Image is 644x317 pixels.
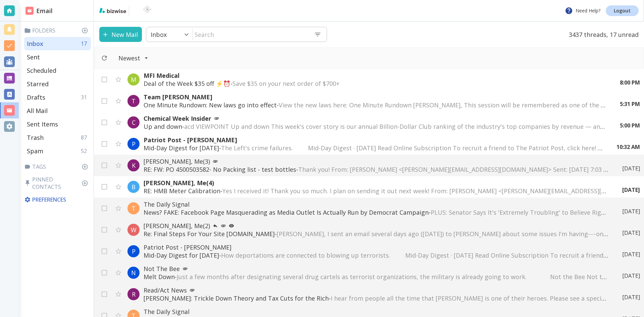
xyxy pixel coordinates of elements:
p: Mid-Day Digest for [DATE] - [144,144,603,152]
p: [DATE] [622,208,640,215]
p: N [131,269,136,277]
p: [DATE] [622,229,640,236]
p: 5:00 PM [620,122,640,129]
p: [DATE] [622,186,640,194]
p: Logout [614,8,631,13]
p: 3437 threads, 17 unread [565,27,639,42]
p: [DATE] [622,251,640,258]
p: 10:32 AM [616,143,640,151]
p: B [131,183,136,191]
p: Inbox [27,40,43,48]
div: Inbox17 [24,37,91,50]
p: Pinned Contacts [24,176,91,191]
p: Scheduled [27,66,56,74]
p: Patriot Post - [PERSON_NAME] [144,136,603,144]
p: T [131,204,136,212]
p: [DATE] [622,165,640,172]
div: Drafts31 [24,91,91,104]
p: Inbox [151,31,167,39]
p: Sent [27,53,40,61]
button: Filter [112,51,155,65]
p: Team [PERSON_NAME] [144,93,606,101]
p: Re: Final Steps For Your Site [DOMAIN_NAME] - [144,230,609,238]
p: Preferences [24,196,90,203]
p: News? FAKE: Facebook Page Masquerading as Media Outlet Is Actually Run by Democrat Campaign - [144,208,609,216]
p: MFI Medical [144,71,606,80]
p: 8:00 PM [620,79,640,86]
div: Starred [24,77,91,91]
p: [DATE] [622,272,640,279]
p: P [132,140,136,148]
div: Trash87 [24,131,91,144]
img: DashboardSidebarEmail.svg [25,7,34,15]
p: Deal of the Week $35 off ⚡⏰ - [144,80,606,88]
div: Spam52 [24,144,91,158]
p: P [132,247,136,255]
button: New Mail [99,27,142,42]
p: Drafts [27,93,45,101]
h2: Email [25,6,53,15]
p: Folders [24,27,91,34]
p: [PERSON_NAME], Me (3) [144,157,609,165]
button: Refresh [98,52,110,64]
p: [PERSON_NAME], Me (2) [144,222,609,230]
p: 5:31 PM [620,100,640,108]
p: Starred [27,80,49,88]
p: 31 [81,94,90,101]
p: Trash [27,134,44,142]
p: The Daily Signal [144,308,609,316]
p: K [132,161,136,169]
p: 87 [81,134,90,141]
p: M [131,75,136,84]
p: [PERSON_NAME]: Trickle Down Theory and Tax Cuts for the Rich - [144,294,609,302]
p: [DATE] [622,294,640,301]
div: Sent [24,50,91,64]
a: Logout [606,5,639,16]
p: T [131,97,136,105]
img: BioTech International [132,5,163,16]
img: bizwise [99,8,126,13]
div: All Mail [24,104,91,117]
p: RE: FW: PO 4500503582- No Packing list - test bottles - [144,165,609,173]
div: Scheduled [24,64,91,77]
p: Mid-Day Digest for [DATE] - [144,251,609,259]
p: W [131,226,137,234]
p: 17 [81,40,90,47]
p: [PERSON_NAME], Me (4) [144,179,609,187]
p: One Minute Rundown: New laws go into effect - [144,101,606,109]
p: Spam [27,147,43,155]
p: Not The Bee [144,265,609,273]
p: Up and down - [144,122,606,130]
p: R [132,290,136,298]
div: Sent Items [24,117,91,131]
p: The Daily Signal [144,200,609,208]
span: Save $35 on your next order of $700+ ͏ ͏ ͏ ͏ ͏ ͏ ͏ ͏ ͏ ͏ ͏ ͏ ͏ ͏ ͏ ͏ ͏ ͏ ͏ ͏ ͏ ͏ ͏ ͏ ͏ ͏ ͏ ͏ ͏ ͏ ... [232,80,477,88]
p: Read/Act News [144,286,609,294]
p: C [132,118,136,126]
p: Melt Down - [144,273,609,281]
p: Chemical Week Insider [144,114,606,122]
p: Patriot Post - [PERSON_NAME] [144,243,609,251]
p: Tags [24,163,91,170]
div: Preferences [23,193,91,206]
svg: Your most recent message has not been opened yet [229,223,234,228]
input: Search [193,28,309,41]
p: All Mail [27,107,48,115]
p: Sent Items [27,120,58,128]
p: 52 [81,147,90,155]
p: RE: HMB Meter Calibration - [144,187,609,195]
p: Need Help? [565,7,600,15]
